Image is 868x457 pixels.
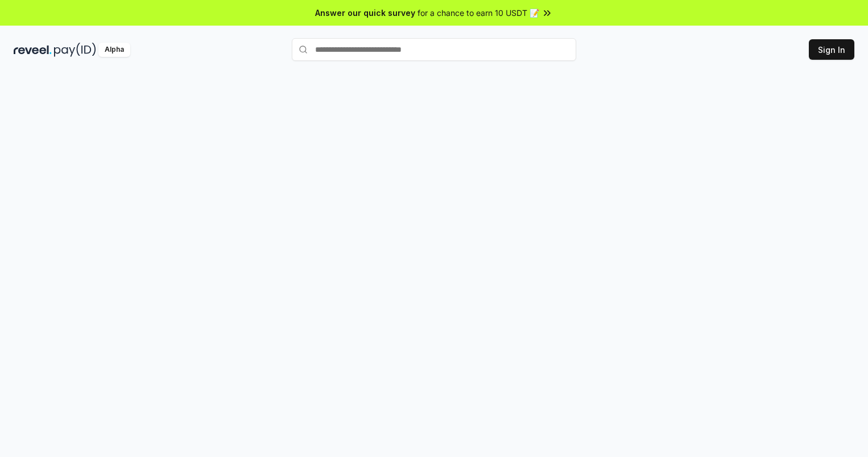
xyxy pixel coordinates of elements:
div: Alpha [98,43,130,57]
span: Answer our quick survey [315,7,415,19]
img: pay_id [54,43,96,57]
img: reveel_dark [14,43,52,57]
button: Sign In [809,39,854,60]
span: for a chance to earn 10 USDT 📝 [418,7,539,19]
